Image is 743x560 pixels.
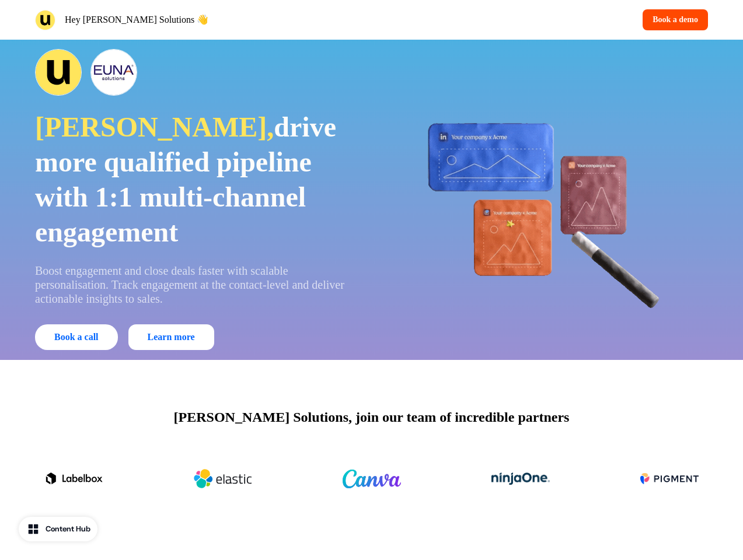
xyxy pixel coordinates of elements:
[35,324,118,350] button: Book a call
[174,407,570,428] p: [PERSON_NAME] Solutions, join our team of incredible partners
[46,523,90,535] div: Content Hub
[19,517,97,541] button: Content Hub
[128,324,214,350] a: Learn more
[35,264,355,306] p: Boost engagement and close deals faster with scalable personalisation. Track engagement at the co...
[643,9,708,30] button: Book a demo
[35,111,274,142] span: [PERSON_NAME],
[65,13,208,27] p: Hey [PERSON_NAME] Solutions 👋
